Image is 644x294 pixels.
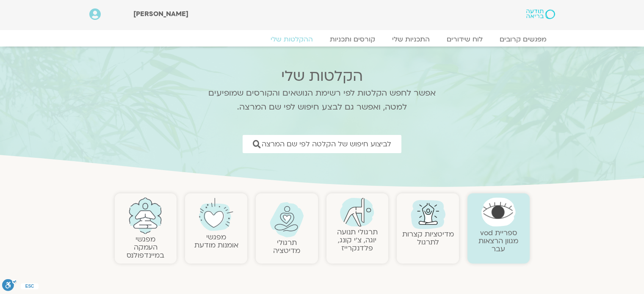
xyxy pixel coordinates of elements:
[243,135,401,153] a: לביצוע חיפוש של הקלטה לפי שם המרצה
[127,234,164,260] a: מפגשיהעמקה במיינדפולנס
[262,140,391,148] span: לביצוע חיפוש של הקלטה לפי שם המרצה
[194,232,238,250] a: מפגשיאומנות מודעת
[491,35,555,44] a: מפגשים קרובים
[197,86,447,114] p: אפשר לחפש הקלטות לפי רשימת הנושאים והקורסים שמופיעים למטה, ואפשר גם לבצע חיפוש לפי שם המרצה.
[197,68,447,85] h2: הקלטות שלי
[438,35,491,44] a: לוח שידורים
[384,35,438,44] a: התכניות שלי
[478,228,518,254] a: ספריית vodמגוון הרצאות עבר
[133,9,188,19] span: [PERSON_NAME]
[273,238,300,256] a: תרגולימדיטציה
[337,227,378,253] a: תרגולי תנועהיוגה, צ׳י קונג, פלדנקרייז
[89,35,555,44] nav: Menu
[262,35,321,44] a: ההקלטות שלי
[402,229,454,247] a: מדיטציות קצרות לתרגול
[321,35,384,44] a: קורסים ותכניות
